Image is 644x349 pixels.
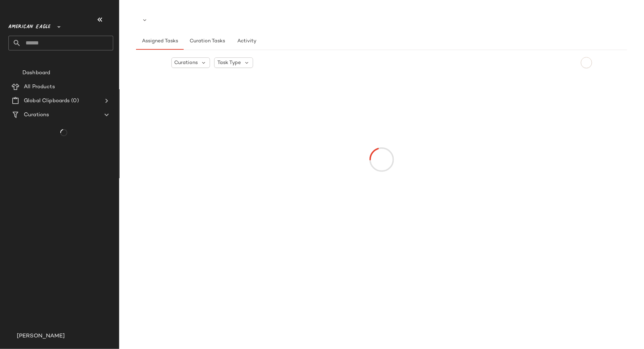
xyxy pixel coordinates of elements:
span: [PERSON_NAME] [17,332,65,341]
span: Task Type [217,59,241,67]
span: American Eagle [8,19,50,32]
span: Assigned Tasks [142,39,178,44]
span: (0) [70,97,79,105]
span: Curations [175,59,198,67]
span: Dashboard [22,69,50,77]
span: Activity [237,39,256,44]
span: All Products [24,83,55,91]
span: Global Clipboards [24,97,70,105]
span: Curation Tasks [189,39,225,44]
span: Curations [24,111,49,119]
